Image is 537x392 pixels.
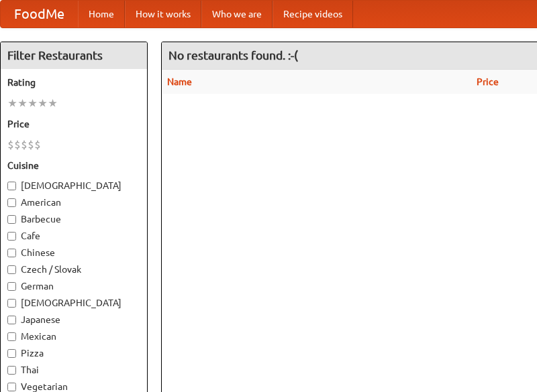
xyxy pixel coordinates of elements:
input: Chinese [7,249,16,257]
a: Home [78,1,125,27]
li: ★ [38,96,48,111]
li: ★ [28,96,38,111]
a: FoodMe [1,1,78,27]
li: $ [28,137,34,152]
h5: Cuisine [7,159,140,172]
a: Name [167,76,192,87]
label: Pizza [7,346,140,360]
label: German [7,279,140,293]
input: [DEMOGRAPHIC_DATA] [7,299,16,308]
h5: Price [7,117,140,131]
li: ★ [48,96,58,111]
li: ★ [7,96,17,111]
label: Thai [7,363,140,377]
label: Czech / Slovak [7,263,140,276]
li: ★ [17,96,28,111]
li: $ [21,137,28,152]
label: [DEMOGRAPHIC_DATA] [7,179,140,192]
li: $ [34,137,41,152]
input: Pizza [7,349,16,358]
input: Czech / Slovak [7,265,16,274]
label: American [7,196,140,209]
li: $ [7,137,14,152]
input: Vegetarian [7,383,16,391]
input: German [7,282,16,291]
input: Cafe [7,232,16,241]
input: Thai [7,366,16,375]
input: Mexican [7,332,16,341]
label: Chinese [7,246,140,259]
h5: Rating [7,76,140,89]
label: Cafe [7,229,140,243]
label: Barbecue [7,212,140,226]
input: American [7,198,16,207]
a: How it works [125,1,201,27]
label: Mexican [7,330,140,343]
h4: Filter Restaurants [1,42,147,69]
label: [DEMOGRAPHIC_DATA] [7,296,140,310]
a: Price [477,76,499,87]
a: Who we are [201,1,273,27]
a: Recipe videos [273,1,353,27]
label: Japanese [7,313,140,326]
li: $ [14,137,21,152]
input: [DEMOGRAPHIC_DATA] [7,182,16,190]
ng-pluralize: No restaurants found. :-( [168,49,298,62]
input: Barbecue [7,215,16,224]
input: Japanese [7,316,16,324]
